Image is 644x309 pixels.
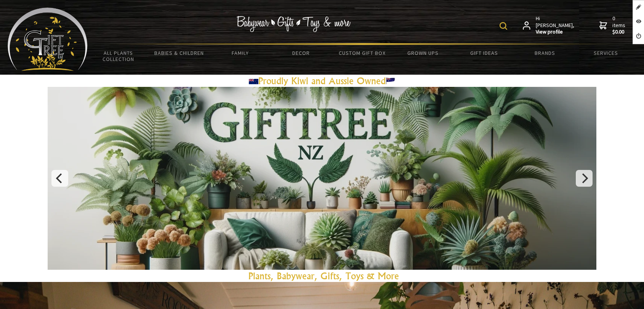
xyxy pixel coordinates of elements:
[453,45,514,61] a: Gift Ideas
[576,170,593,187] button: Next
[237,16,351,32] img: Babywear - Gifts - Toys & more
[514,45,575,61] a: Brands
[51,170,68,187] button: Previous
[612,15,627,35] span: 0 items
[392,45,453,61] a: Grown Ups
[332,45,392,61] a: Custom Gift Box
[271,45,332,61] a: Decor
[536,29,575,35] strong: View profile
[149,45,210,61] a: Babies & Children
[536,15,575,35] span: Hi [PERSON_NAME],
[523,15,575,35] a: Hi [PERSON_NAME],View profile
[210,45,271,61] a: Family
[249,75,395,86] a: Proudly Kiwi and Aussie Owned
[500,22,507,30] img: product search
[248,270,394,282] a: Plants, Babywear, Gifts, Toys & Mor
[88,45,149,67] a: All Plants Collection
[599,15,627,35] a: 0 items$0.00
[612,29,627,35] strong: $0.00
[575,45,636,61] a: Services
[8,8,88,71] img: Babyware - Gifts - Toys and more...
